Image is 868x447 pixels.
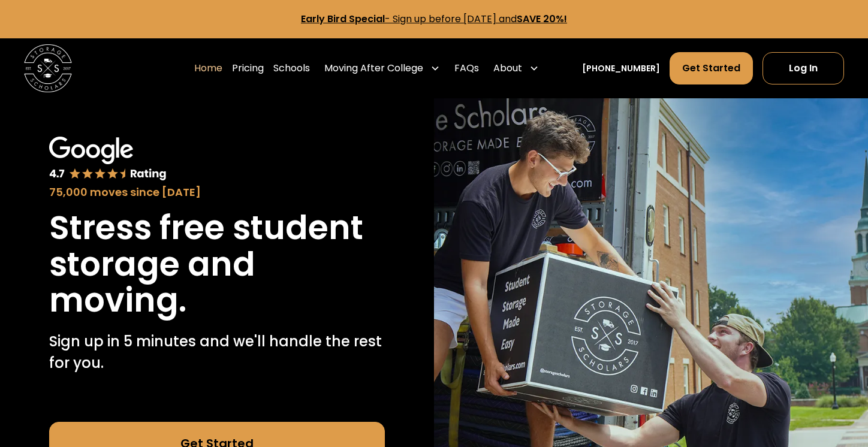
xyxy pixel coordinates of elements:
[24,44,72,92] a: home
[49,184,385,200] div: 75,000 moves since [DATE]
[301,12,385,26] strong: Early Bird Special
[454,52,479,85] a: FAQs
[273,52,310,85] a: Schools
[582,62,660,75] a: [PHONE_NUMBER]
[517,12,567,26] strong: SAVE 20%!
[194,52,222,85] a: Home
[489,52,544,85] div: About
[324,61,423,75] div: Moving After College
[49,137,167,182] img: Google 4.7 star rating
[232,52,264,85] a: Pricing
[301,12,567,26] a: Early Bird Special- Sign up before [DATE] andSAVE 20%!
[493,61,522,75] div: About
[49,331,385,374] p: Sign up in 5 minutes and we'll handle the rest for you.
[670,52,753,84] a: Get Started
[320,52,445,85] div: Moving After College
[762,52,844,84] a: Log In
[49,210,385,319] h1: Stress free student storage and moving.
[24,44,72,92] img: Storage Scholars main logo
